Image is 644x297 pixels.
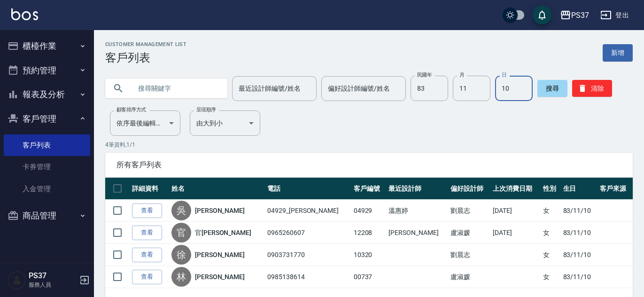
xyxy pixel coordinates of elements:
button: 客戶管理 [4,107,90,131]
label: 民國年 [417,71,432,78]
th: 客戶編號 [351,178,387,200]
div: PS37 [571,9,589,21]
a: [PERSON_NAME] [195,250,245,259]
img: Person [8,271,26,289]
td: 0965260607 [265,222,351,244]
button: 報表及分析 [4,82,90,107]
th: 姓名 [169,178,265,200]
label: 呈現順序 [196,106,216,113]
td: [PERSON_NAME] [386,222,448,244]
th: 詳細資料 [130,178,169,200]
td: 盧淑媛 [448,266,490,288]
th: 最近設計師 [386,178,448,200]
a: 新增 [603,44,633,62]
td: 10320 [351,244,387,266]
a: 官[PERSON_NAME] [195,228,251,237]
td: 12208 [351,222,387,244]
p: 服務人員 [29,281,77,289]
td: 83/11/10 [561,222,598,244]
div: 官 [171,223,191,242]
td: 女 [541,266,561,288]
button: PS37 [556,6,593,25]
button: 搜尋 [537,80,567,97]
td: 83/11/10 [561,200,598,222]
h2: Customer Management List [105,41,186,47]
td: 83/11/10 [561,266,598,288]
img: Logo [11,8,38,20]
td: 04929 [351,200,387,222]
button: 清除 [572,80,612,97]
div: 吳 [171,201,191,220]
td: 劉晨志 [448,200,490,222]
td: 劉晨志 [448,244,490,266]
div: 徐 [171,245,191,265]
button: 登出 [597,7,633,24]
td: [DATE] [490,222,540,244]
h3: 客戶列表 [105,51,186,64]
div: 由大到小 [190,110,260,136]
a: 客戶列表 [4,134,90,156]
td: 女 [541,244,561,266]
th: 客戶來源 [597,178,633,200]
a: 查看 [132,270,162,284]
a: 查看 [132,226,162,240]
h5: PS37 [29,271,77,281]
span: 所有客戶列表 [116,160,621,170]
td: 00737 [351,266,387,288]
td: 0903731770 [265,244,351,266]
td: 女 [541,222,561,244]
a: 入金管理 [4,178,90,200]
p: 4 筆資料, 1 / 1 [105,141,633,149]
th: 上次消費日期 [490,178,540,200]
th: 電話 [265,178,351,200]
button: 商品管理 [4,203,90,228]
th: 偏好設計師 [448,178,490,200]
button: save [533,6,551,24]
div: 依序最後編輯時間 [110,110,180,136]
td: [DATE] [490,200,540,222]
a: 查看 [132,248,162,262]
label: 顧客排序方式 [116,106,146,113]
td: 盧淑媛 [448,222,490,244]
td: 0985138614 [265,266,351,288]
input: 搜尋關鍵字 [132,76,220,101]
th: 生日 [561,178,598,200]
td: 溫惠婷 [386,200,448,222]
td: 83/11/10 [561,244,598,266]
label: 月 [459,71,464,78]
div: 林 [171,267,191,287]
a: 卡券管理 [4,156,90,178]
a: 查看 [132,203,162,218]
button: 預約管理 [4,58,90,83]
td: 04929_[PERSON_NAME] [265,200,351,222]
label: 日 [502,71,506,78]
a: [PERSON_NAME] [195,272,245,281]
button: 櫃檯作業 [4,34,90,58]
a: [PERSON_NAME] [195,206,245,215]
td: 女 [541,200,561,222]
th: 性別 [541,178,561,200]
